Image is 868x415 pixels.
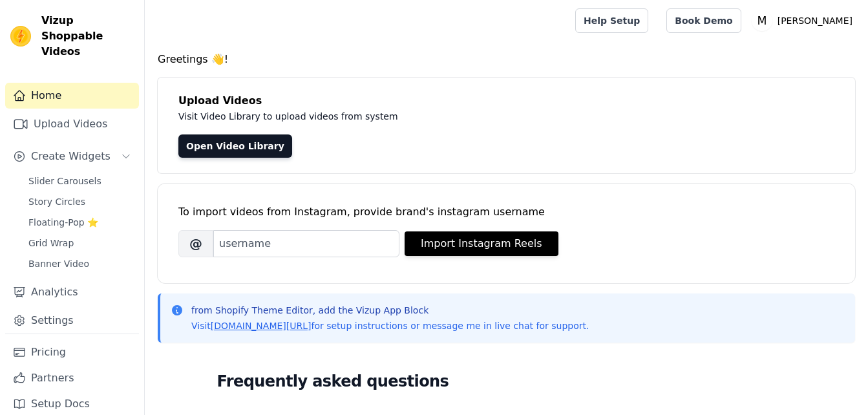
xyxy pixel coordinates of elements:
[5,279,139,305] a: Analytics
[31,149,111,164] span: Create Widgets
[213,230,399,257] input: username
[191,304,589,317] p: from Shopify Theme Editor, add the Vizup App Block
[666,8,741,33] a: Book Demo
[178,93,834,109] h4: Upload Videos
[28,257,89,270] span: Banner Video
[5,339,139,365] a: Pricing
[772,9,858,32] p: [PERSON_NAME]
[757,14,767,27] text: M
[5,365,139,391] a: Partners
[178,134,292,158] a: Open Video Library
[5,111,139,137] a: Upload Videos
[5,83,139,109] a: Home
[21,234,139,252] a: Grid Wrap
[178,204,834,220] div: To import videos from Instagram, provide brand's instagram username
[28,175,101,187] span: Slider Carousels
[41,13,134,59] span: Vizup Shoppable Videos
[217,368,796,394] h2: Frequently asked questions
[211,321,312,331] a: [DOMAIN_NAME][URL]
[158,52,855,67] h4: Greetings 👋!
[5,308,139,334] a: Settings
[191,319,589,332] p: Visit for setup instructions or message me in live chat for support.
[21,213,139,231] a: Floating-Pop ⭐
[21,172,139,190] a: Slider Carousels
[28,237,74,250] span: Grid Wrap
[10,26,31,47] img: Vizup
[21,193,139,211] a: Story Circles
[178,109,757,124] p: Visit Video Library to upload videos from system
[28,195,85,208] span: Story Circles
[575,8,648,33] a: Help Setup
[178,230,213,257] span: @
[21,255,139,273] a: Banner Video
[752,9,858,32] button: M [PERSON_NAME]
[28,216,98,229] span: Floating-Pop ⭐
[405,231,558,256] button: Import Instagram Reels
[5,144,139,169] button: Create Widgets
